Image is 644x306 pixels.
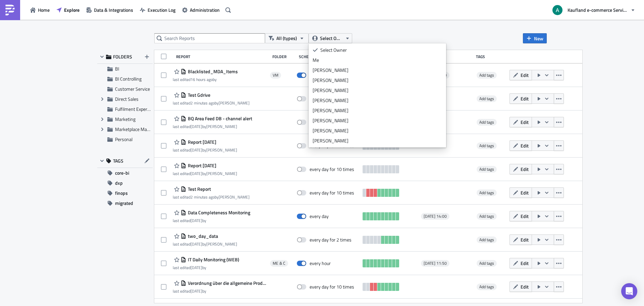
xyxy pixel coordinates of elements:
div: last edited by [PERSON_NAME] [173,147,237,152]
span: Add tags [479,166,494,172]
div: [PERSON_NAME] [313,107,442,114]
button: finops [97,188,153,198]
span: Data Completeness Monitoring [186,210,250,216]
div: last edited by [PERSON_NAME] [173,100,250,105]
time: 2025-09-04T13:24:57Z [191,288,202,294]
button: Home [27,5,53,15]
button: Edit [509,187,532,198]
span: Add tags [479,119,494,125]
button: migrated [97,198,153,208]
div: every day for 2 times [310,237,352,243]
button: core-bi [97,168,153,178]
div: last edited by [PERSON_NAME] [173,242,237,247]
span: Add tags [477,283,497,290]
div: Folder [272,54,296,59]
time: 2025-09-10T11:07:57Z [191,147,202,153]
span: TAGS [113,158,123,164]
div: Open Intercom Messenger [621,283,637,299]
button: All (types) [265,33,309,43]
span: Add tags [477,166,497,173]
div: last edited by [PERSON_NAME] [173,194,250,200]
span: Add tags [477,213,497,220]
span: Administration [190,6,220,13]
span: Add tags [479,142,494,149]
span: Kaufland e-commerce Services GmbH & Co. KG [568,6,628,13]
span: Edit [521,236,529,243]
span: New [534,35,543,42]
div: [PERSON_NAME] [313,97,442,104]
div: last edited by [PERSON_NAME] [173,124,252,129]
div: last edited by [PERSON_NAME] [173,171,237,176]
span: Home [38,6,50,13]
div: [PERSON_NAME] [313,127,442,134]
button: Kaufland e-commerce Services GmbH & Co. KG [548,3,639,17]
span: Add tags [479,95,494,102]
span: Add tags [477,142,497,149]
span: Verordnung über die allgemeine Produktsicherheit (GPSR) [186,280,267,286]
time: 2025-09-03T17:09:23Z [191,241,202,247]
span: Blacklisted_MDA_Items [186,69,238,75]
span: Fulfilment Experience [115,105,158,113]
span: Report 2025-09-10 [186,139,216,145]
div: last edited by [173,265,239,270]
span: dxp [115,178,123,188]
input: Search Reports [154,33,265,43]
button: Edit [509,281,532,292]
span: Test Report [186,186,211,192]
button: Edit [509,211,532,221]
button: Edit [509,117,532,127]
div: last edited by [173,77,238,82]
time: 2025-09-10T10:53:41Z [191,170,202,177]
div: [PERSON_NAME] [313,67,442,74]
button: Edit [509,93,532,104]
a: Execution Log [137,5,179,15]
div: last edited by [173,289,267,294]
span: Marketing [115,116,136,123]
time: 2025-09-24T06:35:48Z [191,100,215,106]
div: Report [176,54,269,59]
button: Data & Integrations [83,5,137,15]
div: Select Owner [320,47,442,53]
span: Marketplace Management [115,126,167,133]
a: Explore [53,5,83,15]
span: ME & C [273,261,285,266]
time: 2025-09-09T12:46:02Z [191,264,202,271]
div: every day for 10 times [310,190,354,196]
span: Data & Integrations [94,6,133,13]
span: Add tags [477,72,497,79]
span: Test Gdrive [186,92,210,98]
button: New [523,33,547,43]
div: every day for 10 times [310,284,354,290]
button: Select Owner [309,33,352,43]
span: Select Owner [320,35,342,42]
span: Report 2025-09-10 [186,163,216,169]
div: Me [313,57,442,63]
div: Next Run [422,54,472,59]
span: Add tags [477,260,497,267]
span: Add tags [479,260,494,266]
button: Edit [509,258,532,268]
span: finops [115,188,128,198]
div: every hour [310,260,331,266]
div: Tags [476,54,507,59]
span: Add tags [479,189,494,196]
button: Administration [179,5,223,15]
img: Avatar [552,4,563,16]
button: dxp [97,178,153,188]
span: FOLDERS [113,54,132,60]
div: every day [310,213,329,219]
span: Edit [521,213,529,220]
span: Add tags [477,236,497,243]
span: Execution Log [148,6,175,13]
time: 2025-09-23T14:29:24Z [191,76,213,83]
span: Edit [521,166,529,173]
div: [PERSON_NAME] [313,87,442,94]
time: 2025-09-24T06:35:54Z [191,194,215,200]
img: PushMetrics [5,5,15,15]
span: Edit [521,283,529,290]
button: Edit [509,70,532,80]
span: Direct Sales [115,95,139,102]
